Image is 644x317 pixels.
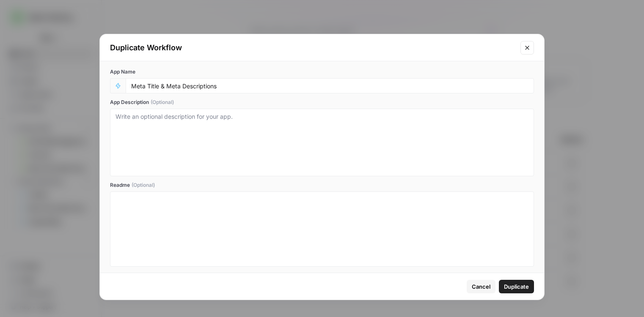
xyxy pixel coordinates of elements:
[472,282,490,291] span: Cancel
[110,42,515,54] div: Duplicate Workflow
[110,98,534,106] label: App Description
[499,280,534,293] button: Duplicate
[504,282,529,291] span: Duplicate
[110,181,534,189] label: Readme
[151,98,174,106] span: (Optional)
[131,82,528,90] input: Untitled
[132,181,155,189] span: (Optional)
[110,68,534,76] label: App Name
[520,41,534,55] button: Close modal
[467,280,495,293] button: Cancel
